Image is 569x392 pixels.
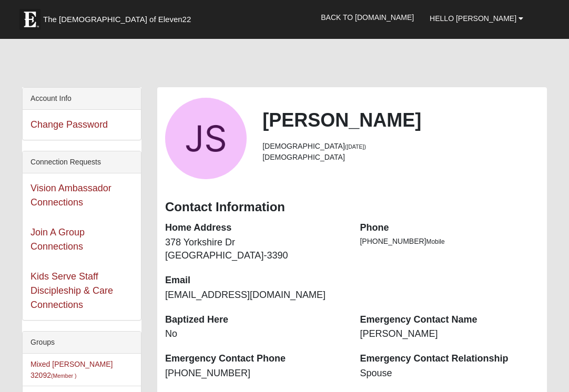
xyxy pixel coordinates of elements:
[31,119,108,130] a: Change Password
[165,274,344,287] dt: Email
[165,313,344,327] dt: Baptized Here
[31,227,85,252] a: Join A Group Connections
[19,9,40,30] img: Eleven22 logo
[165,221,344,235] dt: Home Address
[262,141,539,152] li: [DEMOGRAPHIC_DATA]
[426,238,445,245] span: Mobile
[313,4,422,30] a: Back to [DOMAIN_NAME]
[430,14,516,23] span: Hello [PERSON_NAME]
[360,313,538,327] dt: Emergency Contact Name
[262,152,539,163] li: [DEMOGRAPHIC_DATA]
[31,271,113,310] a: Kids Serve Staff Discipleship & Care Connections
[165,352,344,366] dt: Emergency Contact Phone
[51,373,76,379] small: (Member )
[422,5,531,32] a: Hello [PERSON_NAME]
[360,367,538,380] dd: Spouse
[23,151,141,173] div: Connection Requests
[165,367,344,380] dd: [PHONE_NUMBER]
[165,288,344,302] dd: [EMAIL_ADDRESS][DOMAIN_NAME]
[360,352,538,366] dt: Emergency Contact Relationship
[23,88,141,110] div: Account Info
[360,236,538,247] li: [PHONE_NUMBER]
[31,183,111,208] a: Vision Ambassador Connections
[165,236,344,263] dd: 378 Yorkshire Dr [GEOGRAPHIC_DATA]-3390
[262,109,539,131] h2: [PERSON_NAME]
[43,14,191,25] span: The [DEMOGRAPHIC_DATA] of Eleven22
[360,327,538,341] dd: [PERSON_NAME]
[31,360,113,379] a: Mixed [PERSON_NAME] 32092(Member )
[23,332,141,354] div: Groups
[165,98,247,179] a: View Fullsize Photo
[14,4,225,30] a: The [DEMOGRAPHIC_DATA] of Eleven22
[165,200,539,215] h3: Contact Information
[165,327,344,341] dd: No
[345,143,366,150] small: ([DATE])
[360,221,538,235] dt: Phone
